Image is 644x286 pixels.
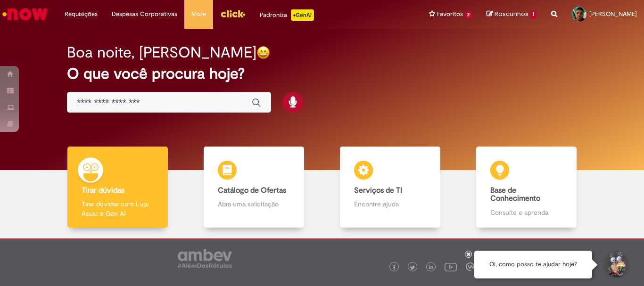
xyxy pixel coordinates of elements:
[220,7,246,21] img: click_logo_yellow_360x200.png
[487,10,537,19] a: Rascunhos
[429,265,434,270] img: logo_footer_linkedin.png
[256,46,270,59] img: happy-face.png
[437,9,463,19] span: Favoritos
[186,147,322,228] a: Catálogo de Ofertas Abra uma solicitação
[354,186,402,195] b: Serviços de TI
[490,186,540,204] b: Base de Conhecimento
[465,11,473,19] span: 2
[474,251,592,278] div: Oi, como posso te ajudar hoje?
[602,251,630,279] button: Iniciar Conversa de Suporte
[322,147,458,228] a: Serviços de TI Encontre ajuda
[291,9,314,21] p: +GenAi
[67,44,256,61] h2: Boa noite, [PERSON_NAME]
[50,147,186,228] a: Tirar dúvidas Tirar dúvidas com Lupi Assist e Gen Ai
[82,186,124,195] b: Tirar dúvidas
[65,9,98,19] span: Requisições
[445,261,457,273] img: logo_footer_youtube.png
[466,262,474,271] img: logo_footer_workplace.png
[67,65,577,82] h2: O que você procura hoje?
[495,9,528,18] span: Rascunhos
[589,10,637,18] span: [PERSON_NAME]
[260,9,314,21] div: Padroniza
[458,147,594,228] a: Base de Conhecimento Consulte e aprenda
[1,5,50,24] img: ServiceNow
[82,199,153,218] p: Tirar dúvidas com Lupi Assist e Gen Ai
[191,9,206,19] span: More
[410,265,415,270] img: logo_footer_twitter.png
[354,199,426,209] p: Encontre ajuda
[392,265,396,270] img: logo_footer_facebook.png
[530,10,537,19] span: 1
[178,249,232,268] img: logo_footer_ambev_rotulo_gray.png
[218,199,289,209] p: Abra uma solicitação
[490,208,562,217] p: Consulte e aprenda
[218,186,286,195] b: Catálogo de Ofertas
[112,9,177,19] span: Despesas Corporativas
